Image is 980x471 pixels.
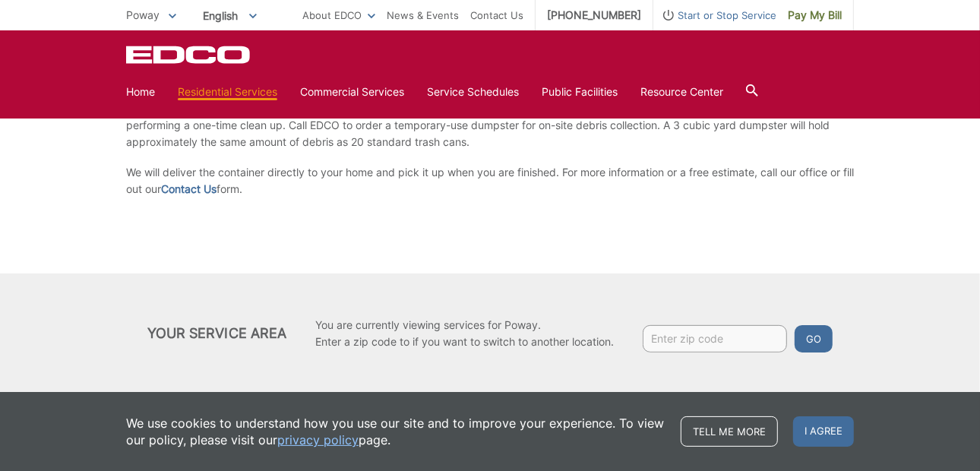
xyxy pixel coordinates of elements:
span: I agree [793,416,854,447]
span: English [191,3,268,28]
a: Tell me more [681,416,778,447]
a: Resource Center [640,84,723,100]
a: EDCD logo. Return to the homepage. [126,46,252,64]
p: Are you planning a home improvement or yard clean-up project? Get a bin to throw it in! Temporary... [126,100,854,150]
a: Residential Services [178,84,277,100]
a: Public Facilities [542,84,618,100]
a: Commercial Services [300,84,404,100]
button: Go [795,325,833,352]
a: Contact Us [161,181,217,198]
span: Pay My Bill [788,7,842,24]
a: Home [126,84,155,100]
p: You are currently viewing services for Poway. Enter a zip code to if you want to switch to anothe... [315,317,614,350]
a: Contact Us [470,7,523,24]
a: News & Events [387,7,459,24]
h2: Your Service Area [147,325,287,342]
span: Poway [126,8,160,21]
a: About EDCO [302,7,375,24]
input: Enter zip code [643,325,787,352]
a: privacy policy [277,431,359,448]
a: Service Schedules [427,84,519,100]
p: We use cookies to understand how you use our site and to improve your experience. To view our pol... [126,415,665,448]
p: We will deliver the container directly to your home and pick it up when you are finished. For mor... [126,164,854,198]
